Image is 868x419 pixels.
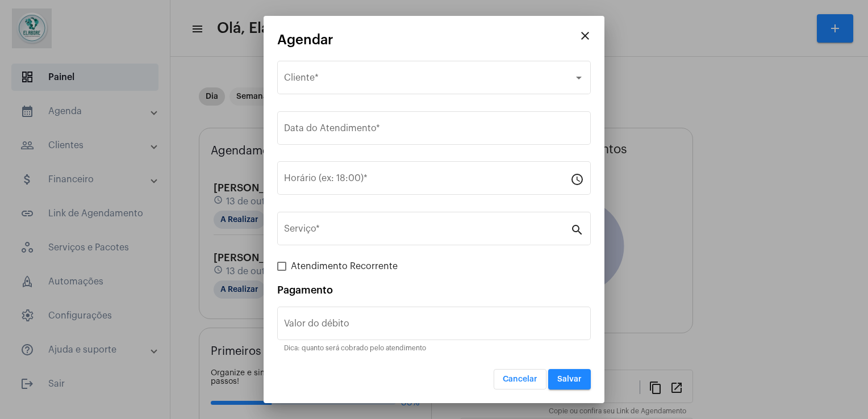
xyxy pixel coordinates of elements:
span: Atendimento Recorrente [291,259,398,273]
span: Cancelar [503,375,537,383]
span: Agendar [277,32,333,47]
input: Valor [284,321,584,331]
button: Cancelar [494,369,546,389]
mat-icon: schedule [570,172,584,186]
mat-hint: Dica: quanto será cobrado pelo atendimento [284,345,426,353]
input: Pesquisar serviço [284,226,570,236]
span: Pagamento [277,285,333,295]
span: Salvar [557,375,582,383]
mat-icon: search [570,223,584,236]
button: Salvar [548,369,591,389]
mat-icon: close [578,29,592,43]
input: Horário [284,175,570,186]
span: Selecione o Cliente [284,75,574,85]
